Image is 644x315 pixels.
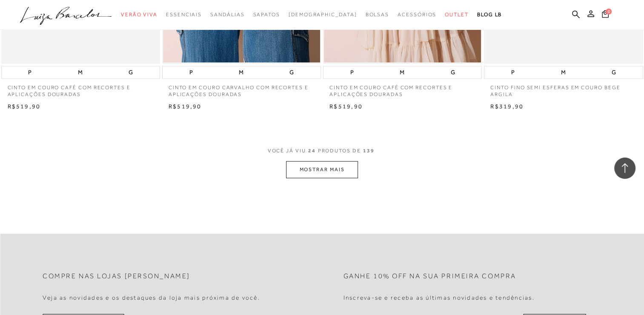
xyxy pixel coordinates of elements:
[308,148,316,154] span: 24
[599,9,611,21] button: 0
[348,67,356,79] button: P
[166,12,202,17] span: Essenciais
[363,148,375,154] span: 139
[162,79,321,99] a: CINTO EM COURO CARVALHO COM RECORTES E APLICAÇÕES DOURADAS
[365,12,389,17] span: Bolsas
[236,67,246,79] button: M
[448,67,458,79] button: G
[289,12,357,17] span: [DEMOGRAPHIC_DATA]
[75,67,85,79] button: M
[477,12,502,17] span: BLOG LB
[343,272,516,280] h2: Ganhe 10% off na sua primeira compra
[398,7,436,23] a: categoryNavScreenReaderText
[287,67,296,79] button: G
[329,103,363,110] span: R$519,90
[323,79,482,99] a: CINTO EM COURO CAFÉ COM RECORTES E APLICAÇÕES DOURADAS
[210,12,244,17] span: Sandálias
[210,7,244,23] a: categoryNavScreenReaderText
[484,79,643,99] a: CINTO FINO SEMI ESFERAS EM COURO BEGE ARGILA
[445,12,469,17] span: Outlet
[606,9,612,15] span: 0
[609,67,618,79] button: G
[268,148,377,154] span: VOCÊ JÁ VIU PRODUTOS DE
[169,103,202,110] span: R$519,90
[253,12,280,17] span: Sapatos
[121,12,157,17] span: Verão Viva
[445,7,469,23] a: categoryNavScreenReaderText
[43,294,260,301] h4: Veja as novidades e os destaques da loja mais próxima de você.
[166,7,202,23] a: categoryNavScreenReaderText
[558,67,568,79] button: M
[186,67,195,79] button: P
[26,67,34,79] button: P
[43,272,190,280] h2: Compre nas lojas [PERSON_NAME]
[289,7,357,23] a: noSubCategoriesText
[490,103,524,110] span: R$319,90
[509,67,517,79] button: P
[365,7,389,23] a: categoryNavScreenReaderText
[397,67,407,79] button: M
[126,67,135,79] button: G
[286,161,358,178] button: MOSTRAR MAIS
[343,294,535,301] h4: Inscreva-se e receba as últimas novidades e tendências.
[477,7,502,23] a: BLOG LB
[253,7,280,23] a: categoryNavScreenReaderText
[121,7,157,23] a: categoryNavScreenReaderText
[1,79,160,99] a: CINTO EM COURO CAFÉ COM RECORTES E APLICAÇÕES DOURADAS
[8,103,41,110] span: R$519,90
[398,12,436,17] span: Acessórios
